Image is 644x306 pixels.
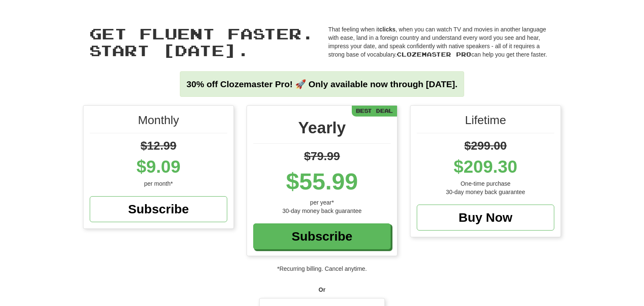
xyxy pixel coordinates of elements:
[304,150,340,163] span: $79.99
[140,139,177,152] span: $12.99
[379,26,395,33] strong: clicks
[464,139,506,152] span: $299.00
[90,196,227,222] a: Subscribe
[253,116,391,144] div: Yearly
[417,154,554,179] div: $209.30
[352,106,397,116] div: Best Deal
[90,112,227,133] div: Monthly
[319,286,325,293] strong: Or
[417,205,554,231] a: Buy Now
[328,25,555,59] p: That feeling when it , when you can watch TV and movies in another language with ease, land in a ...
[253,223,391,249] a: Subscribe
[417,179,554,188] div: One-time purchase
[187,79,457,89] strong: 30% off Clozemaster Pro! 🚀 Only available now through [DATE].
[253,198,391,207] div: per year*
[397,51,471,58] span: Clozemaster Pro
[417,188,554,196] div: 30-day money back guarantee
[417,112,554,133] div: Lifetime
[253,165,391,198] div: $55.99
[90,154,227,179] div: $9.09
[253,207,391,215] div: 30-day money back guarantee
[90,179,227,188] div: per month*
[89,24,314,59] span: Get fluent faster. Start [DATE].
